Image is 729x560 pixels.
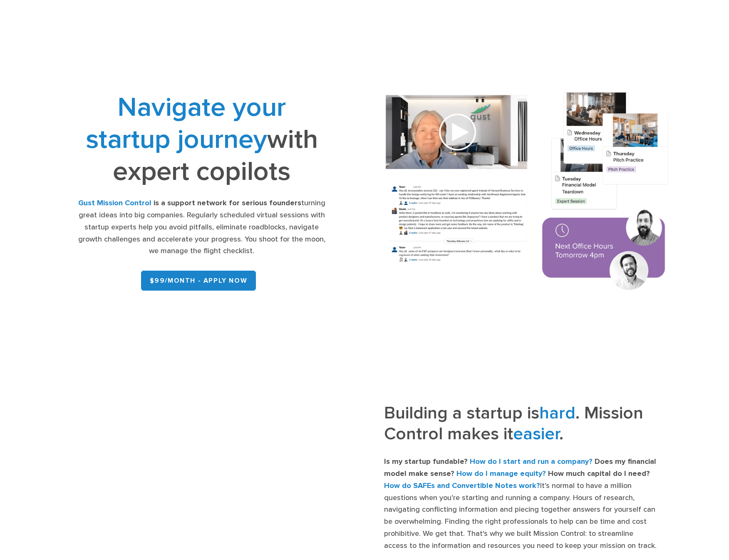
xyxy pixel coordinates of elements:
p: It’s normal to have a million questions when you’re starting and running a company. Hours of rese... [384,456,657,552]
img: Composition of calendar events, a video call presentation, and chat rooms [371,81,684,304]
span: Navigate your startup journey [86,91,286,155]
span: easier [513,423,559,444]
div: turning great ideas into big companies. Regularly scheduled virtual sessions with startup experts... [77,197,327,257]
strong: Is my startup fundable? [384,457,468,466]
h3: Building a startup is . Mission Control makes it . [384,403,657,450]
a: $99/month - APPLY NOW [141,271,256,291]
h1: with expert copilots [77,91,327,187]
strong: Gust Mission Control [78,199,151,207]
span: hard [539,403,575,423]
strong: Does my financial model make sense? [384,457,656,478]
strong: How do I start and run a company? [470,457,593,466]
strong: How do SAFEs and Convertible Notes work? [384,481,540,490]
strong: is a support network for serious founders [154,199,301,207]
strong: How much capital do I need? [548,469,650,478]
strong: How do I manage equity? [456,469,546,478]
